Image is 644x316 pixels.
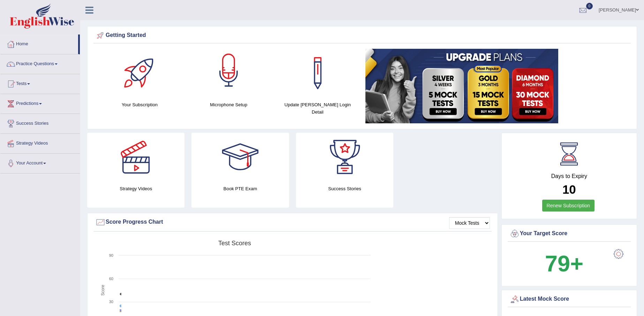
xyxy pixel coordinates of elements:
[276,101,358,116] h4: Update [PERSON_NAME] Login Detail
[109,253,113,257] text: 90
[0,134,80,151] a: Strategy Videos
[87,185,184,192] h4: Strategy Videos
[296,185,393,192] h4: Success Stories
[542,200,595,211] a: Renew Subscription
[0,114,80,131] a: Success Stories
[100,285,105,296] tspan: Score
[109,277,113,281] text: 60
[95,30,629,41] div: Getting Started
[218,240,251,247] tspan: Test scores
[0,74,80,92] a: Tests
[365,49,558,123] img: small5.jpg
[562,183,576,196] b: 10
[109,300,113,304] text: 30
[188,101,270,108] h4: Microphone Setup
[191,185,289,192] h4: Book PTE Exam
[0,154,80,171] a: Your Account
[509,173,629,179] h4: Days to Expiry
[586,3,593,9] span: 0
[509,229,629,239] div: Your Target Score
[0,94,80,111] a: Predictions
[95,217,490,228] div: Score Progress Chart
[0,34,78,52] a: Home
[99,101,181,108] h4: Your Subscription
[545,251,583,276] b: 79+
[0,54,80,72] a: Practice Questions
[509,294,629,305] div: Latest Mock Score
